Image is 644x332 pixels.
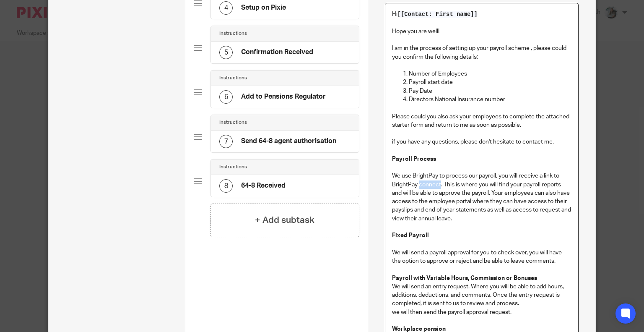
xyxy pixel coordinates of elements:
strong: Payroll Process [392,156,436,162]
h4: 64-8 Received [241,181,286,190]
h4: Add to Pensions Regulator [241,92,326,101]
p: Hope you are well! [392,27,571,36]
div: 6 [219,90,233,104]
h4: Confirmation Received [241,48,313,57]
h4: Setup on Pixie [241,3,286,12]
p: Pay Date [409,87,571,95]
h4: Instructions [219,164,247,170]
h4: Send 64-8 agent authorisation [241,137,336,146]
div: 8 [219,179,233,193]
strong: Payroll with Variable Hours, Commission or Bonuses [392,275,537,281]
h4: Instructions [219,30,247,37]
div: 7 [219,135,233,148]
p: Payroll start date [409,78,571,86]
strong: Fixed Payroll [392,233,429,238]
p: we will then send the payroll approval request. [392,308,571,316]
p: We use BrightPay to process our payroll, you will receive a link to BrightPay connect. This is wh... [392,172,571,223]
strong: Workplace pension [392,326,446,332]
p: We will send an entry request. Where you will be able to add hours, additions, deductions, and co... [392,282,571,308]
h4: Instructions [219,119,247,126]
p: Number of Employees [409,70,571,78]
p: if you have any questions, please don't hesitate to contact me. [392,138,571,146]
p: We will send a payroll approval for you to check over, you will have the option to approve or rej... [392,248,571,266]
p: Hi [392,10,571,18]
p: I am in the process of setting up your payroll scheme , please could you confirm the following de... [392,44,571,61]
h4: + Add subtask [255,214,314,227]
p: Directors National Insurance number [409,95,571,104]
span: [[Contact: First name]] [397,11,478,18]
h4: Instructions [219,75,247,81]
p: Please could you also ask your employees to complete the attached starter form and return to me a... [392,112,571,130]
div: 4 [219,1,233,15]
div: 5 [219,46,233,59]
